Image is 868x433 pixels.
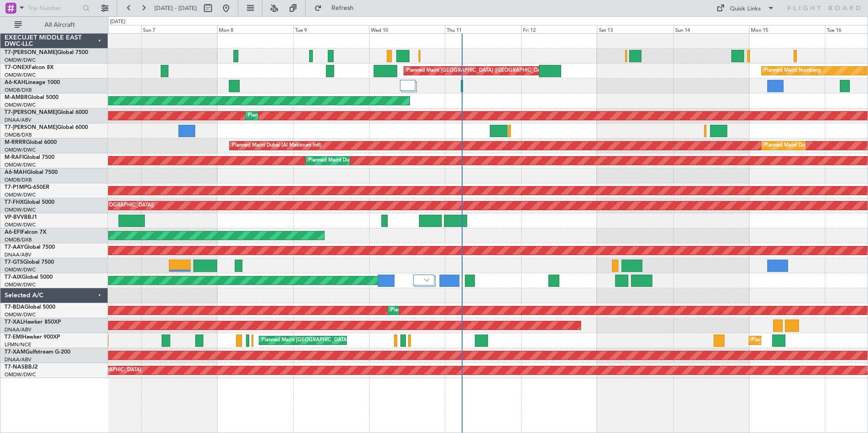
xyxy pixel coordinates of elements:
a: VP-BVVBBJ1 [5,215,37,220]
a: T7-NASBBJ2 [5,364,38,370]
a: M-RRRRGlobal 6000 [5,140,57,145]
input: Trip Number [28,1,80,15]
div: Planned Maint Dubai (Al Maktoum Intl) [232,139,321,153]
span: T7-BDA [5,305,25,310]
a: T7-EMIHawker 900XP [5,335,60,340]
img: arrow-gray.svg [424,278,429,282]
a: OMDB/DXB [5,236,32,243]
div: Mon 15 [749,25,825,33]
div: Fri 12 [521,25,597,33]
span: T7-AAY [5,245,24,250]
div: Planned Maint Dubai (Al Maktoum Intl) [764,139,853,153]
div: Planned Maint Dubai (Al Maktoum Intl) [248,109,337,123]
a: T7-[PERSON_NAME]Global 6000 [5,110,88,115]
span: A6-KAH [5,80,25,85]
a: OMDB/DXB [5,87,32,93]
span: A6-EFI [5,230,21,235]
a: T7-XAMGulfstream G-200 [5,349,70,355]
div: Planned Maint [GEOGRAPHIC_DATA] ([GEOGRAPHIC_DATA]) [406,64,549,78]
div: Planned Maint Dubai (Al Maktoum Intl) [308,154,398,167]
span: T7-XAM [5,349,25,355]
div: Quick Links [730,5,761,14]
a: T7-AAYGlobal 7500 [5,245,55,250]
a: T7-AIXGlobal 5000 [5,275,53,280]
a: OMDW/DWC [5,102,36,108]
span: T7-NAS [5,364,25,370]
a: OMDW/DWC [5,72,36,79]
a: OMDW/DWC [5,281,36,288]
a: T7-XALHawker 850XP [5,320,61,325]
a: T7-FHXGlobal 5000 [5,200,54,205]
div: Sun 14 [673,25,749,33]
a: T7-[PERSON_NAME]Global 6000 [5,125,88,130]
span: M-AMBR [5,95,28,100]
span: M-RRRR [5,140,26,145]
div: Sun 7 [141,25,217,33]
span: M-RAFI [5,155,24,160]
a: A6-MAHGlobal 7500 [5,170,58,175]
a: M-AMBRGlobal 5000 [5,95,59,100]
span: Refresh [324,5,362,11]
a: T7-P1MPG-650ER [5,185,49,190]
span: T7-EMI [5,335,22,340]
a: OMDW/DWC [5,147,36,153]
button: All Aircraft [10,18,99,32]
a: OMDW/DWC [5,371,36,378]
div: Planned Maint Dubai (Al Maktoum Intl) [390,304,480,317]
span: T7-[PERSON_NAME] [5,50,57,55]
span: T7-P1MP [5,185,27,190]
a: M-RAFIGlobal 7500 [5,155,54,160]
a: DNAA/ABV [5,356,31,363]
div: Planned Maint Nurnberg [764,64,821,78]
a: OMDW/DWC [5,221,36,228]
span: All Aircraft [24,22,96,28]
div: Planned Maint [GEOGRAPHIC_DATA] [261,334,348,347]
div: Planned Maint [GEOGRAPHIC_DATA] [751,334,838,347]
a: OMDB/DXB [5,177,32,183]
a: OMDB/DXB [5,132,32,138]
button: Quick Links [712,1,779,15]
span: T7-FHX [5,200,24,205]
span: T7-GTS [5,260,23,265]
span: A6-MAH [5,170,27,175]
a: DNAA/ABV [5,326,31,333]
a: OMDW/DWC [5,162,36,168]
span: [DATE] - [DATE] [154,4,197,12]
button: Refresh [310,1,365,15]
span: T7-AIX [5,275,22,280]
a: A6-EFIFalcon 7X [5,230,46,235]
span: T7-[PERSON_NAME] [5,125,57,130]
div: Sat 13 [597,25,673,33]
span: VP-BVV [5,215,24,220]
a: DNAA/ABV [5,251,31,258]
a: T7-GTSGlobal 7500 [5,260,54,265]
a: DNAA/ABV [5,117,31,123]
span: T7-ONEX [5,65,29,70]
a: OMDW/DWC [5,266,36,273]
div: Mon 8 [217,25,293,33]
a: LFMN/NCE [5,341,31,348]
a: T7-BDAGlobal 5000 [5,305,55,310]
a: OMDW/DWC [5,207,36,213]
span: T7-XAL [5,320,23,325]
div: Wed 10 [369,25,445,33]
div: [DATE] [110,18,125,26]
a: A6-KAHLineage 1000 [5,80,60,85]
a: T7-ONEXFalcon 8X [5,65,54,70]
a: T7-[PERSON_NAME]Global 7500 [5,50,88,55]
a: OMDW/DWC [5,192,36,198]
div: Tue 9 [293,25,369,33]
div: Thu 11 [445,25,521,33]
span: T7-[PERSON_NAME] [5,110,57,115]
a: OMDW/DWC [5,311,36,318]
a: OMDW/DWC [5,57,36,64]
